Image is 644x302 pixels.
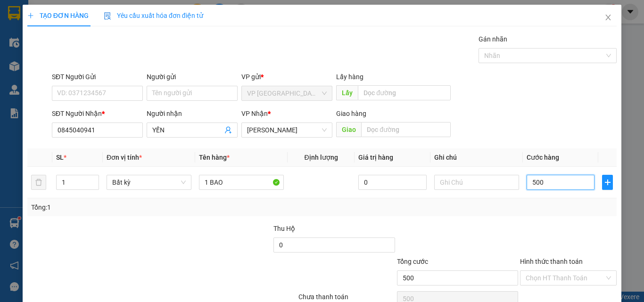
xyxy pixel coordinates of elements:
[358,85,451,100] input: Dọc đường
[31,175,46,190] button: delete
[241,110,268,117] span: VP Nhận
[595,5,621,31] button: Close
[52,72,143,82] div: SĐT Người Gửi
[602,175,613,190] button: plus
[104,12,111,20] img: icon
[199,175,284,190] input: VD: Bàn, Ghế
[361,122,451,137] input: Dọc đường
[147,108,238,119] div: Người nhận
[479,35,507,43] label: Gán nhãn
[430,148,523,167] th: Ghi chú
[358,175,426,190] input: 0
[247,123,327,137] span: VP Phan Thiết
[358,154,393,161] span: Giá trị hàng
[31,202,249,212] div: Tổng: 1
[104,12,203,19] span: Yêu cầu xuất hóa đơn điện tử
[336,73,363,81] span: Lấy hàng
[336,110,366,117] span: Giao hàng
[397,258,428,265] span: Tổng cước
[304,154,338,161] span: Định lượng
[336,85,358,100] span: Lấy
[147,72,238,82] div: Người gửi
[27,12,34,19] span: plus
[520,258,583,265] label: Hình thức thanh toán
[224,126,232,134] span: user-add
[336,122,361,137] span: Giao
[603,179,612,186] span: plus
[56,154,64,161] span: SL
[199,154,230,161] span: Tên hàng
[107,154,142,161] span: Đơn vị tính
[273,225,295,232] span: Thu Hộ
[241,72,332,82] div: VP gửi
[27,12,89,19] span: TẠO ĐƠN HÀNG
[112,175,186,189] span: Bất kỳ
[52,108,143,119] div: SĐT Người Nhận
[247,86,327,100] span: VP Sài Gòn
[604,14,612,21] span: close
[434,175,519,190] input: Ghi Chú
[527,154,559,161] span: Cước hàng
